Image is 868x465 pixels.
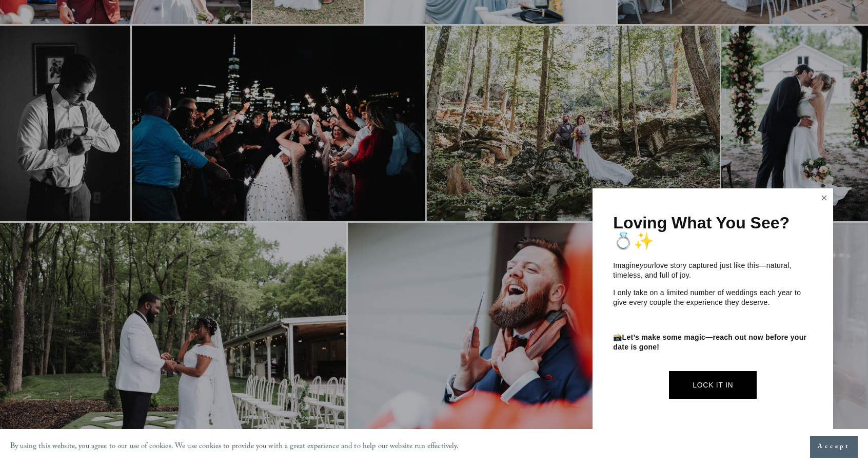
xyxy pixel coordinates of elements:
[818,442,850,452] span: Accept
[613,333,813,353] p: 📸
[640,261,654,269] em: your
[810,436,858,458] button: Accept
[817,190,832,206] a: Close
[669,371,757,398] a: Lock It In
[613,288,813,308] p: I only take on a limited number of weddings each year to give every couple the experience they de...
[613,214,813,250] h1: Loving What You See? 💍✨
[613,333,808,352] strong: Let’s make some magic—reach out now before your date is gone!
[613,261,813,281] p: Imagine love story captured just like this—natural, timeless, and full of joy.
[10,440,459,455] p: By using this website, you agree to our use of cookies. We use cookies to provide you with a grea...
